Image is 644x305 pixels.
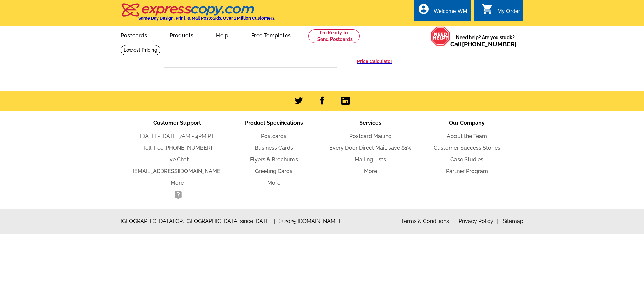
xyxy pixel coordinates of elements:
[121,8,275,21] a: Same Day Design, Print, & Mail Postcards. Over 1 Million Customers.
[121,217,275,225] span: [GEOGRAPHIC_DATA] OR, [GEOGRAPHIC_DATA] since [DATE]
[255,145,293,151] a: Business Cards
[279,217,340,225] span: © 2025 [DOMAIN_NAME]
[165,156,189,163] a: Live Chat
[267,180,280,186] a: More
[431,26,450,46] img: help
[153,120,201,126] span: Customer Support
[129,132,225,140] li: [DATE] - [DATE] 7AM - 4PM PT
[133,168,222,174] a: [EMAIL_ADDRESS][DOMAIN_NAME]
[171,180,184,186] a: More
[497,8,520,18] div: My Order
[261,133,286,139] a: Postcards
[481,7,520,16] a: shopping_cart My Order
[164,145,212,151] a: [PHONE_NUMBER]
[245,120,303,126] span: Product Specifications
[446,168,488,174] a: Partner Program
[434,145,500,151] a: Customer Success Stories
[240,27,302,43] a: Free Templates
[449,120,485,126] span: Our Company
[110,27,158,43] a: Postcards
[129,144,225,152] li: Toll-free:
[450,156,483,163] a: Case Studies
[401,218,454,224] a: Terms & Conditions
[418,3,430,15] i: account_circle
[255,168,292,174] a: Greeting Cards
[138,16,275,21] h4: Same Day Design, Print, & Mail Postcards. Over 1 Million Customers.
[434,8,467,18] div: Welcome WM
[357,58,392,64] a: Price Calculator
[349,133,392,139] a: Postcard Mailing
[159,27,204,43] a: Products
[359,120,381,126] span: Services
[462,41,517,48] a: [PHONE_NUMBER]
[450,34,520,48] span: Need help? Are you stuck?
[503,218,523,224] a: Sitemap
[481,3,493,15] i: shopping_cart
[364,168,377,174] a: More
[250,156,298,163] a: Flyers & Brochures
[459,218,498,224] a: Privacy Policy
[355,156,386,163] a: Mailing Lists
[447,133,487,139] a: About the Team
[329,145,411,151] a: Every Door Direct Mail: save 81%
[450,41,517,48] span: Call
[205,27,239,43] a: Help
